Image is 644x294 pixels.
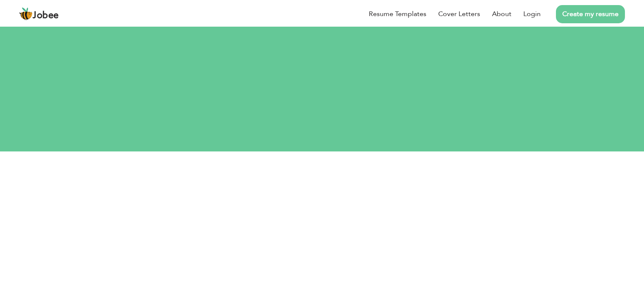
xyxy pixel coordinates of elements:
[369,9,426,19] a: Resume Templates
[438,9,480,19] a: Cover Letters
[492,9,511,19] a: About
[556,5,625,23] a: Create my resume
[523,9,541,19] a: Login
[33,11,59,20] span: Jobee
[19,7,33,21] img: jobee.io
[19,7,59,21] a: Jobee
